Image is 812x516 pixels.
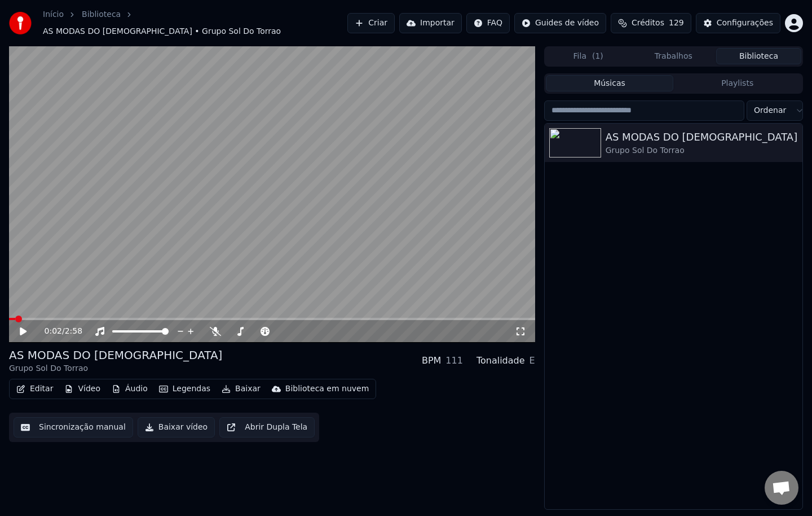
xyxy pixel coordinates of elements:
button: Legendas [155,381,215,397]
span: Ordenar [754,105,786,116]
div: E [529,354,535,368]
button: Baixar vídeo [138,417,215,438]
div: BPM [422,354,441,368]
button: Playlists [673,75,801,91]
div: Grupo Sol Do Torrao [9,363,222,374]
span: 2:58 [65,326,82,337]
button: Abrir Dupla Tela [219,417,315,438]
a: Biblioteca [82,9,121,20]
div: AS MODAS DO [DEMOGRAPHIC_DATA] [606,129,798,145]
div: 111 [445,354,463,368]
div: AS MODAS DO [DEMOGRAPHIC_DATA] [9,347,222,363]
img: youka [9,12,32,34]
button: Trabalhos [631,48,716,64]
button: Áudio [107,381,152,397]
button: Créditos129 [611,13,691,33]
button: Fila [546,48,631,64]
button: FAQ [466,13,510,33]
span: 129 [669,18,684,29]
div: Tonalidade [476,354,525,368]
button: Guides de vídeo [514,13,606,33]
span: Créditos [632,18,664,29]
div: Configurações [717,18,773,29]
span: ( 1 ) [592,51,603,62]
button: Músicas [546,75,674,91]
button: Editar [12,381,58,397]
button: Baixar [217,381,265,397]
div: / [45,326,72,337]
span: AS MODAS DO [DEMOGRAPHIC_DATA] • Grupo Sol Do Torrao [43,26,281,37]
div: Open chat [765,471,798,505]
button: Importar [399,13,462,33]
button: Vídeo [60,381,105,397]
button: Configurações [696,13,780,33]
button: Sincronização manual [14,417,133,438]
a: Início [43,9,64,20]
button: Biblioteca [716,48,801,64]
button: Criar [347,13,395,33]
span: 0:02 [45,326,62,337]
div: Biblioteca em nuvem [285,383,369,395]
div: Grupo Sol Do Torrao [606,145,798,156]
nav: breadcrumb [43,9,347,37]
